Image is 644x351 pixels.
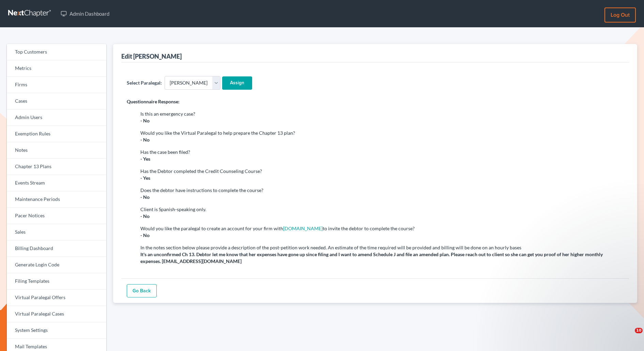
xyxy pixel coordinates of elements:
strong: - No [140,137,150,143]
a: Filing Templates [7,273,106,290]
div: Does the debtor have instructions to complete the course? [140,187,624,194]
strong: - No [140,194,150,200]
a: Virtual Paralegal Offers [7,290,106,306]
a: Top Customers [7,44,106,60]
div: Would you like the Virtual Paralegal to help prepare the Chapter 13 plan? [140,130,624,136]
a: Generate Login Code [7,257,106,273]
input: Assign [222,76,252,90]
strong: - Yes [140,156,150,162]
div: Edit [PERSON_NAME] [121,52,182,60]
label: Select Paralegal: [127,79,162,86]
a: Pacer Notices [7,208,106,224]
strong: - No [140,118,150,123]
a: [DOMAIN_NAME] [283,225,323,231]
a: Sales [7,224,106,240]
div: Would you like the paralegal to create an account for your firm with to invite the debtor to comp... [140,225,624,232]
div: Is this an emergency case? [140,111,624,117]
a: System Settings [7,322,106,339]
strong: Questionnaire Response: [127,99,180,104]
strong: - Yes [140,175,150,181]
a: Admin Users [7,109,106,126]
div: In the notes section below please provide a description of the post-petition work needed. An esti... [140,244,624,251]
strong: - No [140,232,150,238]
a: Maintenance Periods [7,191,106,208]
a: Log out [604,8,636,23]
a: Notes [7,142,106,159]
strong: - No [140,213,150,219]
a: Cases [7,93,106,109]
div: Client is Spanish-speaking only. [140,206,624,213]
a: Virtual Paralegal Cases [7,306,106,322]
a: Exemption Rules [7,126,106,142]
a: Chapter 13 Plans [7,159,106,175]
a: Events Stream [7,175,106,191]
iframe: Intercom live chat [621,328,637,344]
a: Metrics [7,60,106,77]
a: Billing Dashboard [7,240,106,257]
div: Has the Debtor completed the Credit Counseling Course? [140,168,624,175]
div: Has the case been filed? [140,149,624,156]
span: 10 [635,328,643,333]
a: Firms [7,77,106,93]
a: Go Back [127,284,157,298]
strong: It's an unconfirmed Ch 13. Debtor let me know that her expenses have gone up since filing and I w... [140,251,603,264]
a: Admin Dashboard [57,8,113,20]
